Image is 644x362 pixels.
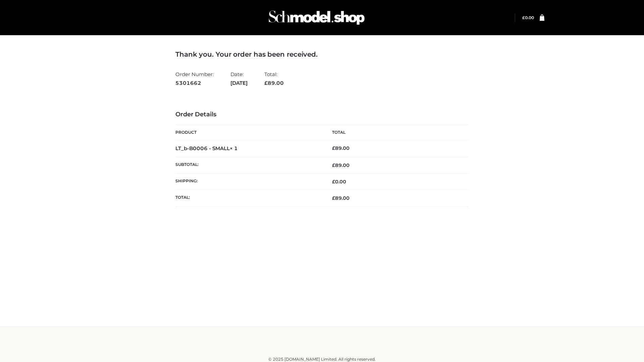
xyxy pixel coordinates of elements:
img: Schmodel Admin 964 [266,4,367,31]
span: 89.00 [264,80,284,86]
bdi: 89.00 [332,145,350,151]
span: 89.00 [332,195,350,201]
th: Subtotal: [175,157,322,173]
span: £ [522,15,525,20]
bdi: 0.00 [332,179,346,185]
span: £ [264,80,268,86]
h3: Thank you. Your order has been received. [175,50,469,58]
strong: [DATE] [230,79,248,87]
span: £ [332,145,335,151]
th: Shipping: [175,174,322,190]
a: £0.00 [522,15,534,20]
th: Product [175,125,322,140]
span: 89.00 [332,162,350,168]
li: Date: [230,68,248,89]
th: Total [322,125,469,140]
strong: 5301662 [175,79,214,87]
span: £ [332,179,335,185]
li: Order Number: [175,68,214,89]
span: £ [332,195,335,201]
strong: LT_b-B0006 - SMALL [175,145,238,152]
strong: × 1 [230,145,238,152]
li: Total: [264,68,284,89]
bdi: 0.00 [522,15,534,20]
h3: Order Details [175,111,469,118]
th: Total: [175,190,322,206]
span: £ [332,162,335,168]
